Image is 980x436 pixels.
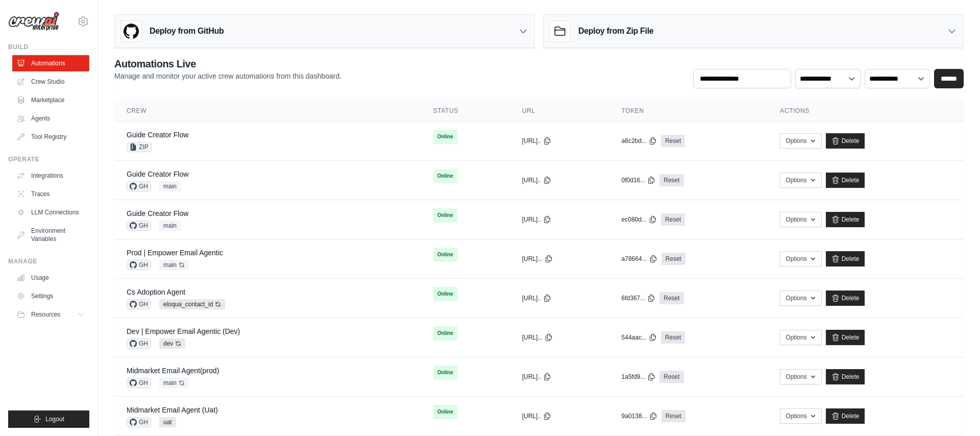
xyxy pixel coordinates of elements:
[12,55,89,71] a: Automations
[159,221,181,231] span: main
[659,292,683,304] a: Reset
[826,251,865,267] a: Delete
[826,290,865,306] a: Delete
[127,209,188,217] a: Guide Creator Flow
[510,101,609,122] th: URL
[159,417,176,427] span: uat
[433,208,457,223] span: Online
[114,71,341,81] p: Manage and monitor your active crew automations from this dashboard.
[12,223,89,247] a: Environment Variables
[780,251,821,267] button: Options
[127,131,188,139] a: Guide Creator Flow
[433,169,457,183] span: Online
[127,142,152,152] span: ZIP
[127,378,151,388] span: GH
[622,412,657,420] button: 9a0138...
[661,253,685,265] a: Reset
[12,306,89,323] button: Resources
[622,255,657,263] button: a78664...
[780,173,821,188] button: Options
[8,257,89,265] div: Manage
[12,92,89,108] a: Marketplace
[826,173,865,188] a: Delete
[780,330,821,345] button: Options
[622,137,657,145] button: a6c2bd...
[826,408,865,424] a: Delete
[826,133,865,149] a: Delete
[421,101,510,122] th: Status
[433,405,457,419] span: Online
[159,378,189,388] span: main
[127,260,151,270] span: GH
[127,249,223,257] a: Prod | Empower Email Agentic
[622,373,656,381] button: 1a5fd9...
[127,327,240,335] a: Dev | Empower Email Agentic (Dev)
[622,333,657,342] button: 544aac...
[780,212,821,227] button: Options
[780,408,821,424] button: Options
[127,181,151,191] span: GH
[12,110,89,127] a: Agents
[12,129,89,145] a: Tool Registry
[45,415,64,423] span: Logout
[433,326,457,341] span: Online
[8,43,89,51] div: Build
[114,101,421,122] th: Crew
[159,338,185,349] span: dev
[661,410,685,422] a: Reset
[433,248,457,262] span: Online
[622,294,656,302] button: 6fd367...
[8,155,89,163] div: Operate
[127,367,219,375] a: Midmarket Email Agent(prod)
[780,290,821,306] button: Options
[12,270,89,286] a: Usage
[127,221,151,231] span: GH
[150,25,224,37] h3: Deploy from GitHub
[433,287,457,301] span: Online
[114,57,341,71] h2: Automations Live
[31,310,60,319] span: Resources
[127,338,151,349] span: GH
[578,25,653,37] h3: Deploy from Zip File
[433,130,457,144] span: Online
[12,186,89,202] a: Traces
[121,21,141,41] img: GitHub Logo
[661,135,685,147] a: Reset
[780,133,821,149] button: Options
[12,74,89,90] a: Crew Studio
[12,204,89,221] a: LLM Connections
[661,213,685,226] a: Reset
[127,299,151,309] span: GH
[12,167,89,184] a: Integrations
[159,181,181,191] span: main
[622,215,657,224] button: ec080d...
[826,369,865,384] a: Delete
[433,366,457,380] span: Online
[159,260,189,270] span: main
[659,371,683,383] a: Reset
[661,331,685,344] a: Reset
[659,174,683,186] a: Reset
[8,12,59,31] img: Logo
[609,101,768,122] th: Token
[127,170,188,178] a: Guide Creator Flow
[622,176,656,184] button: 0f0d16...
[826,330,865,345] a: Delete
[780,369,821,384] button: Options
[826,212,865,227] a: Delete
[768,101,964,122] th: Actions
[8,410,89,428] button: Logout
[159,299,225,309] span: eloqua_contact_id
[127,288,185,296] a: Cs Adoption Agent
[127,417,151,427] span: GH
[127,406,218,414] a: Midmarket Email Agent (Uat)
[12,288,89,304] a: Settings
